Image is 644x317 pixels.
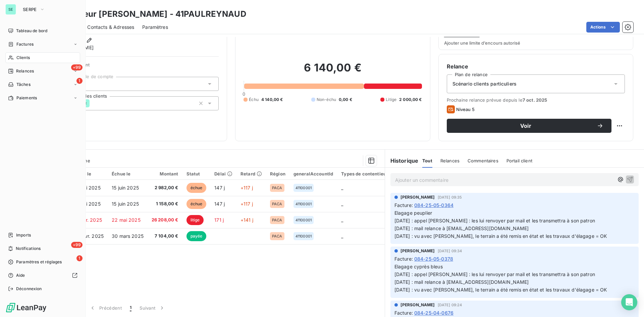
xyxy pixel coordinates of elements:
span: Tâches [16,82,31,88]
button: Actions [586,22,620,33]
a: Aide [5,270,80,281]
span: +99 [71,64,83,70]
span: [DATE] 09:34 [438,249,462,253]
span: _ [341,185,343,191]
div: Montant [152,171,178,176]
span: Elagage cyprès bleus [DATE] : appel [PERSON_NAME] : les lui renvoyer par mail et les transmettra ... [394,264,607,293]
span: Litige [386,97,396,103]
span: Propriétés Client [54,62,219,71]
span: [PERSON_NAME] [400,248,435,254]
div: Émise le [73,171,104,176]
span: Non-échu [317,97,336,103]
span: Relances [440,158,460,163]
span: PACA [272,234,282,238]
div: Délai [214,171,232,176]
span: [PERSON_NAME] [400,302,435,308]
span: Paiements [16,95,37,101]
span: _ [341,233,343,239]
span: Portail client [506,158,532,163]
span: 22 avr. 2025 [73,217,102,223]
span: Imports [16,232,31,238]
span: PACA [272,202,282,206]
span: [PERSON_NAME] [400,194,435,200]
span: Ajouter une limite d’encours autorisé [444,40,520,46]
span: 4 140,00 € [261,97,283,103]
div: Retard [240,171,262,176]
input: Ajouter une valeur [90,100,95,106]
span: 7 oct. 2025 [523,97,547,103]
span: Facture : [394,309,413,316]
button: Précédent [85,301,126,315]
div: Open Intercom Messenger [621,294,637,310]
span: PACA [272,218,282,222]
h3: Monsieur [PERSON_NAME] - 41PAULREYNAUD [59,8,246,20]
span: 41100001 [296,202,312,206]
span: 7 104,00 € [152,233,178,240]
span: échue [186,183,207,193]
span: Tableau de bord [16,28,47,34]
span: +117 j [240,201,253,207]
span: Facture : [394,202,413,209]
span: Paramètres [142,24,168,31]
span: _ [341,217,343,223]
span: échue [186,199,207,209]
span: 1 158,00 € [152,201,178,207]
button: 1 [126,301,136,315]
span: 16 mai 2025 [73,185,101,191]
span: SERPE [23,7,37,12]
img: Logo LeanPay [5,302,47,313]
span: 084-25-05-0364 [414,202,453,209]
span: 15 juin 2025 [112,185,139,191]
span: Factures [16,41,34,47]
div: SE [5,4,16,15]
span: +141 j [240,217,253,223]
span: Prochaine relance prévue depuis le [447,97,625,103]
span: payée [186,231,207,241]
span: Déconnexion [16,286,42,292]
div: Types de contentieux [341,171,389,176]
span: Relances [16,68,34,74]
span: Clients [16,55,30,61]
span: 22 mai 2025 [112,217,141,223]
span: 26 208,00 € [152,217,178,223]
div: Échue le [112,171,144,176]
span: 2 000,00 € [399,97,422,103]
span: Échu [249,97,259,103]
h6: Historique [385,157,419,165]
div: generalAccountId [293,171,333,176]
button: Suivant [136,301,169,315]
span: 1 [130,305,131,311]
span: 084-25-04-0676 [414,309,453,316]
h6: Relance [447,62,625,70]
span: 16 mai 2025 [73,201,101,207]
span: Notifications [16,246,41,252]
span: Scénario clients particuliers [452,81,517,87]
span: 1 [76,255,83,261]
span: [DATE] 09:24 [438,303,462,307]
div: Région [270,171,285,176]
button: Voir [447,119,611,133]
span: litige [186,215,204,225]
span: Elagage peuplier [DATE] : appel [PERSON_NAME] : les lui renvoyer par mail et les transmettra à so... [394,210,607,239]
span: 15 juin 2025 [112,201,139,207]
span: 171 j [214,217,224,223]
span: PACA [272,186,282,190]
span: Contacts & Adresses [87,24,134,31]
span: +117 j [240,185,253,191]
span: 41100001 [296,186,312,190]
span: Niveau 5 [456,107,475,112]
span: 1 [76,78,83,84]
span: _ [341,201,343,207]
span: 30 mars 2025 [112,233,144,239]
span: +99 [71,242,83,248]
span: Aide [16,272,25,278]
span: Tout [422,158,432,163]
span: [DATE] 09:35 [438,195,462,199]
span: 0 [243,91,245,97]
span: Facture : [394,255,413,262]
span: 28 févr. 2025 [73,233,104,239]
span: 0,00 € [339,97,352,103]
span: 2 982,00 € [152,184,178,191]
span: 084-25-05-0378 [414,255,453,262]
span: 147 j [214,201,225,207]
